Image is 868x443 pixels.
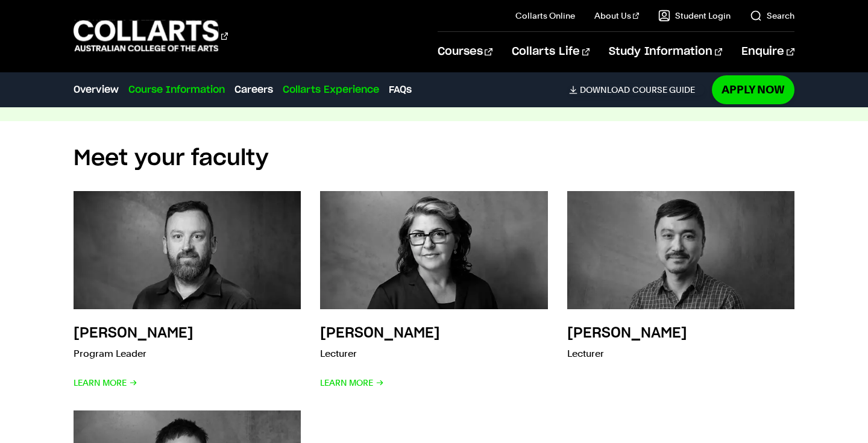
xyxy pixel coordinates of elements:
a: DownloadCourse Guide [569,84,705,95]
a: [PERSON_NAME] Program Leader Learn More [74,191,301,391]
p: Program Leader [74,345,193,362]
a: Careers [234,83,273,97]
a: FAQs [389,83,412,97]
a: Course Information [128,83,225,97]
a: Apply Now [712,75,794,104]
h3: [PERSON_NAME] [74,326,193,341]
h3: [PERSON_NAME] [320,326,440,341]
a: Collarts Online [515,10,575,22]
a: Search [750,10,794,22]
p: Lecturer [320,345,440,362]
div: Go to homepage [74,19,228,53]
span: Download [580,84,630,95]
a: [PERSON_NAME] Lecturer Learn More [320,191,547,391]
a: Student Login [658,10,731,22]
a: Enquire [741,32,794,72]
p: Lecturer [567,345,687,362]
a: Overview [74,83,119,97]
h2: Meet your faculty [74,145,794,172]
a: Study Information [609,32,722,72]
a: Collarts Experience [283,83,379,97]
span: Learn More [320,374,384,391]
h3: [PERSON_NAME] [567,326,687,341]
span: Learn More [74,374,137,391]
a: Collarts Life [512,32,590,72]
a: About Us [594,10,639,22]
a: Courses [438,32,492,72]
